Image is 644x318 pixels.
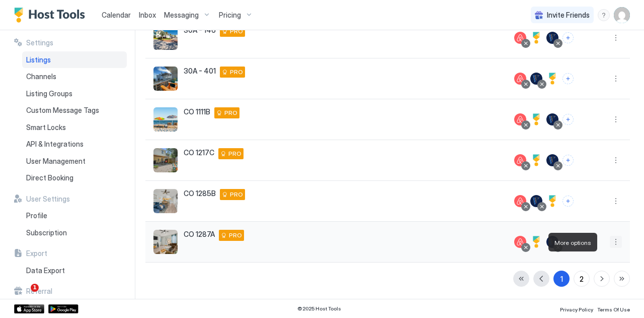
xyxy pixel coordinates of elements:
div: menu [610,195,622,207]
a: Custom Message Tags [22,102,127,119]
span: API & Integrations [26,140,84,149]
div: menu [610,73,622,85]
span: Invite Friends [547,11,590,20]
span: PRO [228,149,242,158]
span: Listing Groups [26,89,72,98]
button: More options [610,195,622,207]
button: More options [610,236,622,248]
span: Direct Booking [26,173,73,182]
button: More options [610,73,622,85]
span: Data Export [26,266,65,275]
span: PRO [230,68,243,77]
span: PRO [224,108,237,117]
div: listing image [153,67,178,91]
span: More options [554,239,591,246]
button: More options [610,113,622,125]
div: User profile [614,7,630,23]
a: User Management [22,153,127,170]
span: CO 1217C [184,148,214,157]
span: Terms Of Use [597,306,630,312]
button: Connect channels [562,196,574,207]
a: App Store [14,304,44,313]
span: Referral [26,287,52,296]
a: Calendar [102,10,131,20]
a: Host Tools Logo [14,8,90,23]
span: CO 1111B [184,107,210,116]
span: 1 [31,284,39,292]
div: listing image [153,107,178,132]
div: menu [610,154,622,166]
div: listing image [153,230,178,254]
a: Subscription [22,224,127,241]
span: Settings [26,38,53,47]
span: PRO [229,231,242,240]
span: Channels [26,72,56,81]
span: User Management [26,157,86,166]
a: Listing Groups [22,85,127,102]
button: 2 [574,271,590,287]
span: Smart Locks [26,123,66,132]
span: Privacy Policy [560,306,593,312]
button: Connect channels [562,73,574,84]
span: Profile [26,211,47,220]
a: Privacy Policy [560,303,593,314]
div: 2 [580,274,584,284]
div: menu [610,113,622,125]
a: Smart Locks [22,119,127,136]
span: CO 1287A [184,230,215,239]
span: Export [26,249,47,258]
div: menu [598,9,610,21]
span: Inbox [139,11,156,19]
button: More options [610,154,622,166]
div: 1 [560,274,563,284]
iframe: Intercom live chat [10,284,34,308]
div: listing image [153,189,178,213]
span: PRO [230,190,243,199]
span: © 2025 Host Tools [297,305,341,312]
a: Profile [22,207,127,224]
span: Listings [26,55,51,65]
div: listing image [153,26,178,50]
span: CO 1285B [184,189,216,198]
span: Pricing [219,11,241,20]
button: 1 [553,271,570,287]
a: Data Export [22,262,127,279]
a: Google Play Store [48,304,78,313]
button: Connect channels [562,155,574,166]
a: Channels [22,68,127,85]
a: Listings [22,51,127,69]
span: User Settings [26,195,70,204]
div: listing image [153,148,178,172]
span: PRO [230,27,243,36]
a: Inbox [139,10,156,20]
div: menu [610,236,622,248]
span: Subscription [26,228,67,237]
button: Connect channels [562,32,574,43]
span: Messaging [164,11,199,20]
a: API & Integrations [22,136,127,153]
span: Calendar [102,11,131,19]
a: Terms Of Use [597,303,630,314]
span: 30A - 401 [184,67,216,76]
button: More options [610,32,622,44]
a: Direct Booking [22,169,127,186]
button: Connect channels [562,114,574,125]
div: menu [610,32,622,44]
span: Custom Message Tags [26,106,99,115]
